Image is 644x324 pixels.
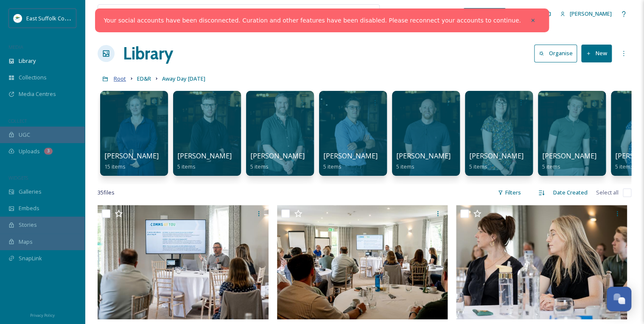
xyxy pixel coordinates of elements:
[137,73,151,84] a: ED&R
[98,189,115,197] span: 35 file s
[114,73,126,84] a: Root
[570,10,612,17] span: [PERSON_NAME]
[323,151,378,161] span: [PERSON_NAME]
[19,73,47,82] span: Collections
[323,163,342,170] span: 5 items
[396,163,414,170] span: 5 items
[323,152,378,170] a: [PERSON_NAME]5 items
[277,205,448,319] img: ext_1750677420.447544_mary@ettphotography.co.uk-Workshop-HIGH-RES-8.jpg
[325,6,375,22] a: View all files
[542,163,560,170] span: 5 items
[19,57,36,65] span: Library
[534,45,577,62] button: Organise
[250,163,269,170] span: 5 items
[137,75,151,82] span: ED&R
[30,310,55,320] a: Privacy Policy
[104,152,159,170] a: [PERSON_NAME]15 items
[19,204,39,212] span: Embeds
[556,6,616,22] a: [PERSON_NAME]
[104,163,126,170] span: 15 items
[396,152,451,170] a: [PERSON_NAME]5 items
[177,152,232,170] a: [PERSON_NAME]5 items
[19,254,42,262] span: SnapLink
[177,151,232,161] span: [PERSON_NAME]
[114,75,126,82] span: Root
[8,175,28,181] span: WIDGETS
[615,163,633,170] span: 5 items
[19,221,37,229] span: Stories
[162,73,205,84] a: Away Day [DATE]
[493,184,525,201] div: Filters
[607,287,631,311] button: Open Chat
[30,313,55,318] span: Privacy Policy
[98,205,269,319] img: ext_1750677421.933835_mary@ettphotography.co.uk-Workshop-HIGH-RES-9.jpg
[463,8,506,20] a: What's New
[19,147,40,155] span: Uploads
[118,5,295,23] input: Search your library
[104,151,159,161] span: [PERSON_NAME]
[469,163,487,170] span: 5 items
[596,189,619,197] span: Select all
[177,163,196,170] span: 5 items
[250,152,305,170] a: [PERSON_NAME]5 items
[542,151,596,161] span: [PERSON_NAME]
[8,44,23,50] span: MEDIA
[549,184,592,201] div: Date Created
[456,205,627,319] img: ext_1750677418.876512_mary@ettphotography.co.uk-Workshop-HIGH-RES-7.jpg
[19,238,33,246] span: Maps
[19,188,42,196] span: Galleries
[26,14,76,22] span: East Suffolk Council
[162,75,205,82] span: Away Day [DATE]
[19,131,30,139] span: UGC
[542,152,596,170] a: [PERSON_NAME]5 items
[19,90,56,98] span: Media Centres
[123,41,173,66] a: Library
[396,151,451,161] span: [PERSON_NAME]
[581,45,612,62] button: New
[8,118,27,124] span: COLLECT
[469,151,524,161] span: [PERSON_NAME]
[104,16,521,25] a: Your social accounts have been disconnected. Curation and other features have been disabled. Plea...
[469,152,524,170] a: [PERSON_NAME]5 items
[44,148,53,155] div: 3
[14,14,22,23] img: ESC%20Logo.png
[250,151,305,161] span: [PERSON_NAME]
